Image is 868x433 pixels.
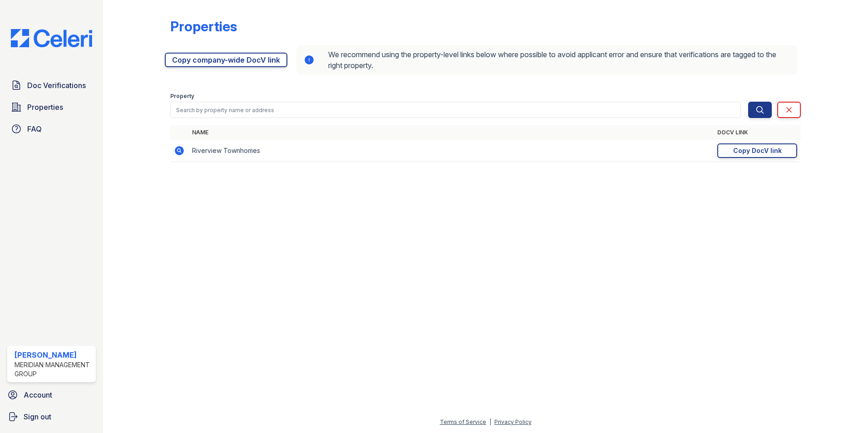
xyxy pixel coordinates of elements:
[24,389,52,400] span: Account
[4,386,99,404] a: Account
[188,140,714,162] td: Riverview Townhomes
[7,76,96,94] a: Doc Verifications
[27,123,42,134] span: FAQ
[7,98,96,116] a: Properties
[24,411,51,422] span: Sign out
[494,418,532,425] a: Privacy Policy
[489,418,491,425] div: |
[27,102,63,113] span: Properties
[4,29,99,47] img: CE_Logo_Blue-a8612792a0a2168367f1c8372b55b34899dd931a85d93a1a3d3e32e68fde9ad4.png
[170,18,237,34] div: Properties
[296,45,797,74] div: We recommend using the property-level links below where possible to avoid applicant error and ens...
[7,120,96,138] a: FAQ
[170,102,741,118] input: Search by property name or address
[27,80,86,91] span: Doc Verifications
[15,349,92,360] div: [PERSON_NAME]
[440,418,486,425] a: Terms of Service
[15,360,92,379] div: Meridian Management Group
[188,125,714,140] th: Name
[717,143,797,158] a: Copy DocV link
[165,53,287,67] a: Copy company-wide DocV link
[714,125,801,140] th: DocV Link
[733,146,782,155] div: Copy DocV link
[4,408,99,426] a: Sign out
[170,93,194,100] label: Property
